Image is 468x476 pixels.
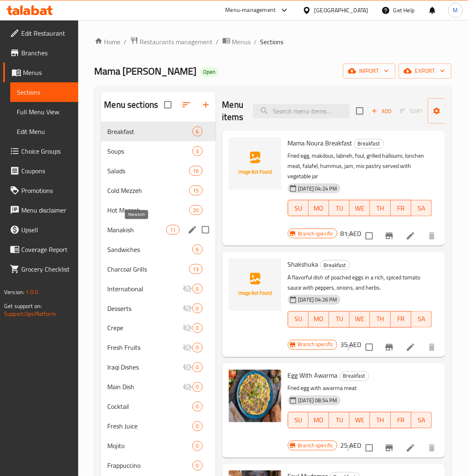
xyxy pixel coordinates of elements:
[186,224,199,236] button: edit
[193,305,202,313] span: 0
[101,397,216,417] div: Cocktail0
[17,127,72,136] span: Edit Menu
[332,202,346,214] span: TU
[193,442,202,450] span: 0
[183,323,192,333] svg: Inactive section
[101,318,216,338] div: Crepe0
[192,422,203,431] div: items
[312,313,326,325] span: MO
[253,104,350,118] input: search
[369,105,395,118] span: Add item
[355,139,384,148] span: Breakfast
[341,228,362,239] h6: 81 AED
[329,200,350,216] button: TU
[216,37,219,47] li: /
[353,313,367,325] span: WE
[101,220,216,240] div: Manakish11edit
[295,230,337,238] span: Branch specific
[21,48,72,58] span: Branches
[321,261,350,270] span: Breakfast
[295,185,341,193] span: [DATE] 04:24 PM
[353,202,367,214] span: WE
[4,309,56,320] a: Support.OpsPlatform
[108,461,192,471] div: Frappuccino
[312,415,326,426] span: MO
[108,382,183,392] span: Main Dish
[193,246,202,254] span: 6
[295,442,337,450] span: Branch specific
[108,166,190,176] div: Salads
[193,344,202,352] span: 0
[229,258,281,311] img: Shakshuka
[361,227,378,245] span: Select to update
[17,87,72,97] span: Sections
[108,284,183,294] span: International
[391,200,411,216] button: FR
[108,441,192,451] span: Mojito
[339,372,369,381] div: Breakfast
[415,313,429,325] span: SA
[422,438,442,458] button: delete
[332,415,346,426] span: TU
[189,264,202,274] div: items
[193,462,202,470] span: 0
[101,358,216,377] div: Iraqi Dishes0
[3,63,78,82] a: Menus
[288,369,338,382] span: Egg With Awarma
[108,402,192,412] div: Cocktail
[411,311,432,328] button: SA
[193,285,202,293] span: 0
[288,137,353,149] span: Mama Noura Breakfast
[193,128,202,136] span: 6
[341,440,362,451] h6: 25 AED
[108,205,190,215] span: Hot Mezzeh
[3,200,78,220] a: Menu disclaimer
[101,200,216,220] div: Hot Mezzeh20
[95,37,121,47] a: Home
[394,415,408,426] span: FR
[101,240,216,259] div: Sandwiches6
[361,440,378,457] span: Select to update
[380,226,399,246] button: Branch-specific-item
[192,402,203,412] div: items
[295,341,337,349] span: Branch specific
[350,311,370,328] button: WE
[101,299,216,318] div: Desserts0
[422,338,442,357] button: delete
[108,127,192,136] span: Breakfast
[391,412,411,428] button: FR
[288,272,432,293] p: A flavorful dish of poached eggs in a rich, spiced tomato sauce with peppers, onions, and herbs.
[193,383,202,391] span: 0
[288,258,319,270] span: Shakshuka
[200,68,219,75] span: Open
[108,146,192,156] div: Soups
[108,304,183,313] span: Desserts
[193,324,202,332] span: 0
[101,161,216,181] div: Salads16
[23,68,72,77] span: Menus
[17,107,72,117] span: Full Menu View
[159,96,176,113] span: Select all sections
[192,323,203,333] div: items
[101,141,216,161] div: Soups3
[232,37,251,47] span: Menus
[21,166,72,176] span: Coupons
[108,343,183,353] span: Fresh Fruits
[190,187,202,195] span: 15
[104,99,158,111] h2: Menu sections
[101,338,216,358] div: Fresh Fruits0
[260,37,284,47] span: Sections
[10,122,78,141] a: Edit Menu
[108,323,183,333] span: Crepe
[3,240,78,259] a: Coverage Report
[192,461,203,471] div: items
[21,225,72,235] span: Upsell
[183,343,192,353] svg: Inactive section
[176,95,196,115] span: Sort sections
[350,412,370,428] button: WE
[361,339,378,356] span: Select to update
[329,311,350,328] button: TU
[108,264,190,274] span: Charcoal Grills
[406,342,416,352] a: Edit menu item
